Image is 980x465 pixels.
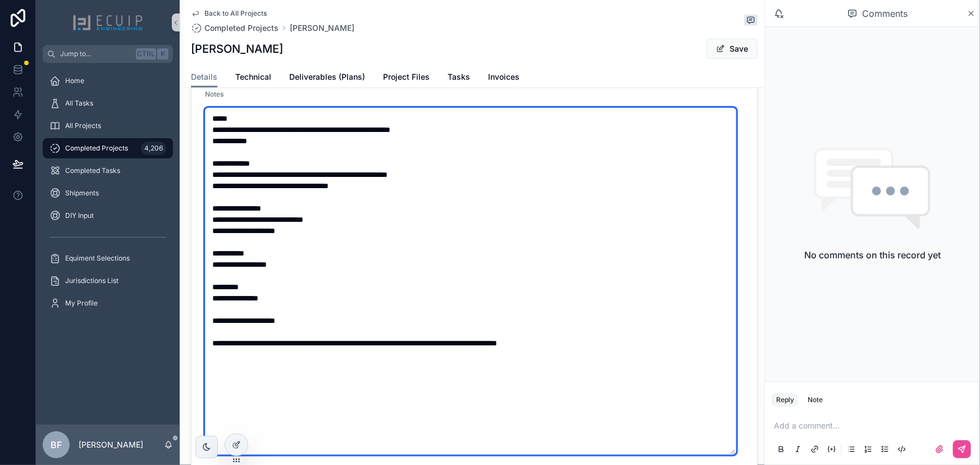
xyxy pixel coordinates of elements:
[289,67,365,89] a: Deliverables (Plans)
[141,142,166,155] div: 4,206
[804,248,941,262] h2: No comments on this record yet
[191,41,283,57] h1: [PERSON_NAME]
[43,93,173,113] a: All Tasks
[706,39,758,59] button: Save
[43,161,173,181] a: Completed Tasks
[43,138,173,158] a: Completed Projects4,206
[191,71,217,83] span: Details
[43,45,173,63] button: Jump to...CtrlK
[43,271,173,291] a: Jurisdictions List
[43,206,173,226] a: DIY Input
[204,22,279,34] span: Completed Projects
[65,276,118,285] span: Jurisdictions List
[191,22,279,34] a: Completed Projects
[65,166,120,175] span: Completed Tasks
[51,438,62,452] span: BF
[136,48,156,60] span: Ctrl
[488,67,519,89] a: Invoices
[43,293,173,313] a: My Profile
[383,67,430,89] a: Project Files
[235,67,271,89] a: Technical
[158,49,167,58] span: K
[43,183,173,203] a: Shipments
[191,9,267,18] a: Back to All Projects
[60,49,131,58] span: Jump to...
[191,67,217,88] a: Details
[290,22,354,34] a: [PERSON_NAME]
[488,71,519,83] span: Invoices
[65,211,94,220] span: DIY Input
[43,248,173,268] a: Equiment Selections
[448,71,470,83] span: Tasks
[43,116,173,136] a: All Projects
[65,76,84,85] span: Home
[205,90,224,98] span: Notes
[65,99,93,108] span: All Tasks
[43,71,173,91] a: Home
[448,67,470,89] a: Tasks
[65,189,99,198] span: Shipments
[204,9,267,18] span: Back to All Projects
[65,299,98,308] span: My Profile
[803,393,827,407] button: Note
[772,393,799,407] button: Reply
[65,121,101,130] span: All Projects
[383,71,430,83] span: Project Files
[79,439,143,450] p: [PERSON_NAME]
[36,63,180,328] div: scrollable content
[808,395,823,404] div: Note
[289,71,365,83] span: Deliverables (Plans)
[65,254,130,263] span: Equiment Selections
[72,13,143,31] img: App logo
[862,7,908,20] span: Comments
[235,71,271,83] span: Technical
[65,144,128,153] span: Completed Projects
